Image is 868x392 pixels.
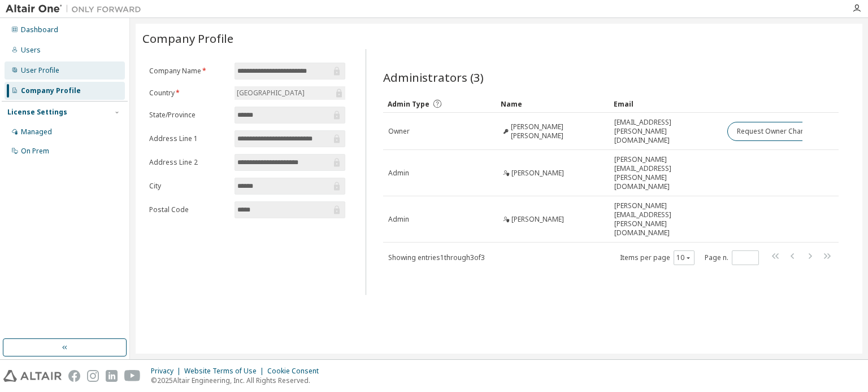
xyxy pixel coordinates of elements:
[511,169,564,178] span: [PERSON_NAME]
[21,147,49,156] div: On Prem
[124,370,141,382] img: youtube.svg
[7,108,67,117] div: License Settings
[501,95,605,113] div: Name
[149,205,228,214] label: Postal Code
[149,111,228,120] label: State/Province
[68,370,80,382] img: facebook.svg
[21,25,58,34] div: Dashboard
[676,253,692,262] button: 10
[21,127,52,136] div: Managed
[149,158,228,167] label: Address Line 2
[149,89,228,98] label: Country
[388,99,429,109] span: Admin Type
[727,122,823,141] button: Request Owner Change
[151,367,184,376] div: Privacy
[6,3,147,15] img: Altair One
[705,250,759,265] span: Page n.
[3,370,62,382] img: altair_logo.svg
[21,66,59,75] div: User Profile
[142,30,233,46] span: Company Profile
[21,86,81,95] div: Company Profile
[388,215,409,224] span: Admin
[151,376,325,385] p: © 2025 Altair Engineering, Inc. All Rights Reserved.
[388,169,409,178] span: Admin
[267,367,325,376] div: Cookie Consent
[614,155,717,191] span: [PERSON_NAME][EMAIL_ADDRESS][PERSON_NAME][DOMAIN_NAME]
[388,127,410,136] span: Owner
[614,118,717,145] span: [EMAIL_ADDRESS][PERSON_NAME][DOMAIN_NAME]
[149,182,228,191] label: City
[149,134,228,143] label: Address Line 1
[184,367,267,376] div: Website Terms of Use
[620,250,695,265] span: Items per page
[511,215,564,224] span: [PERSON_NAME]
[21,46,41,55] div: Users
[614,95,718,113] div: Email
[388,253,485,262] span: Showing entries 1 through 3 of 3
[614,201,717,237] span: [PERSON_NAME][EMAIL_ADDRESS][PERSON_NAME][DOMAIN_NAME]
[106,370,118,382] img: linkedin.svg
[235,86,345,100] div: [GEOGRAPHIC_DATA]
[511,122,605,140] span: [PERSON_NAME] [PERSON_NAME]
[149,67,228,76] label: Company Name
[383,69,484,85] span: Administrators (3)
[87,370,99,382] img: instagram.svg
[235,87,306,99] div: [GEOGRAPHIC_DATA]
